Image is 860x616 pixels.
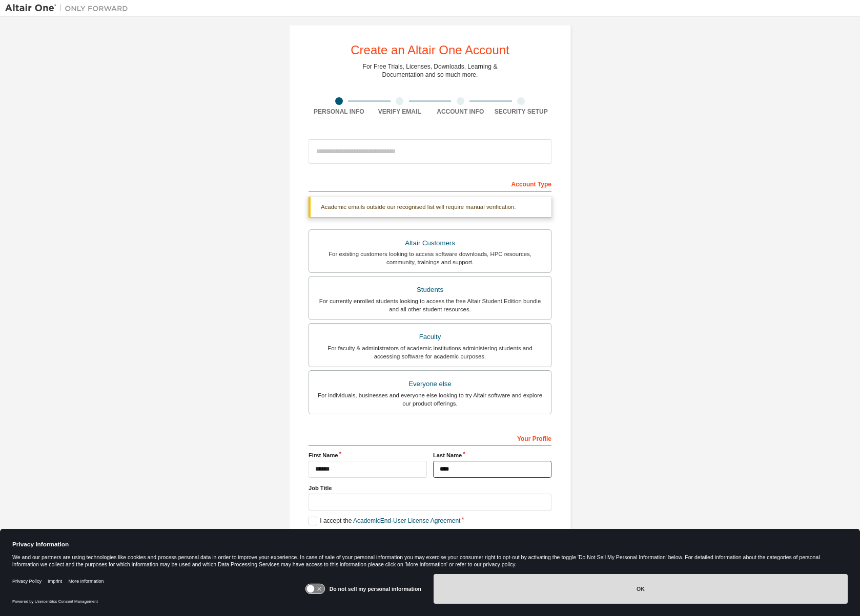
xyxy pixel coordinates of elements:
div: Verify Email [370,108,431,116]
div: Personal Info [309,108,370,116]
div: Students [315,283,545,297]
div: For currently enrolled students looking to access the free Altair Student Edition bundle and all ... [315,297,545,313]
div: Altair Customers [315,236,545,250]
div: Your Profile [309,430,551,446]
label: Last Name [433,451,551,459]
label: Job Title [309,484,551,492]
a: Academic End-User License Agreement [353,517,460,524]
div: For faculty & administrators of academic institutions administering students and accessing softwa... [315,344,545,360]
label: I accept the [309,517,460,525]
div: Account Type [309,175,551,192]
div: For existing customers looking to access software downloads, HPC resources, community, trainings ... [315,250,545,266]
div: Everyone else [315,377,545,391]
img: Altair One [5,3,133,13]
div: Security Setup [491,108,552,116]
div: For individuals, businesses and everyone else looking to try Altair software and explore our prod... [315,391,545,408]
div: Academic emails outside our recognised list will require manual verification. [309,197,551,217]
div: Create an Altair One Account [351,44,509,56]
div: Faculty [315,330,545,344]
label: First Name [309,451,427,459]
div: For Free Trials, Licenses, Downloads, Learning & Documentation and so much more. [363,62,498,79]
div: Account Info [430,108,491,116]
